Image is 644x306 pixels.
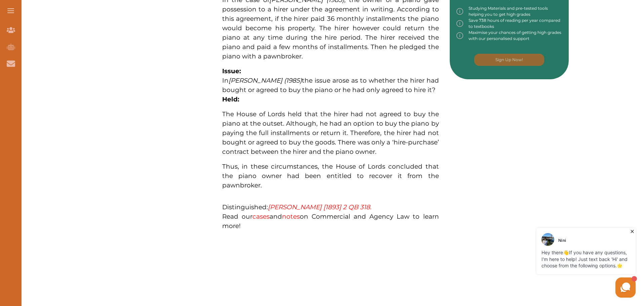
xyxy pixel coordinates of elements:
[456,17,562,30] div: Save 738 hours of reading per year compared to textbooks
[222,67,241,75] strong: Issue:
[483,226,637,299] iframe: HelpCrunch
[222,110,439,156] span: The House of Lords held that the hirer had not agreed to buy the piano at the outset. Although, h...
[268,203,371,211] a: [PERSON_NAME] [1893] 2 QB 318.
[495,57,523,63] p: Sign Up Now!
[222,213,439,230] span: Read our and on Commercial and Agency Law to learn more!
[222,203,371,211] span: Distinguished:
[229,77,302,84] span: [PERSON_NAME] (1985)
[252,213,270,220] a: cases
[456,5,562,17] div: Studying Materials and pre-tested tools helping you to get high grades
[456,30,562,42] div: Maximise your chances of getting high grades with our personalised support
[222,95,239,103] strong: Held:
[222,163,439,189] span: Thus, in these circumstances, the House of Lords concluded that the piano owner had been entitled...
[222,77,302,84] span: In
[474,54,544,66] button: [object Object]
[222,77,439,94] span: the issue arose as to whether the hirer had bought or agreed to buy the piano or he had only agre...
[456,17,463,30] img: info-img
[282,213,300,220] a: notes
[458,106,586,122] iframe: Reviews Badge Ribbon Widget
[456,5,463,17] img: info-img
[456,30,463,42] img: info-img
